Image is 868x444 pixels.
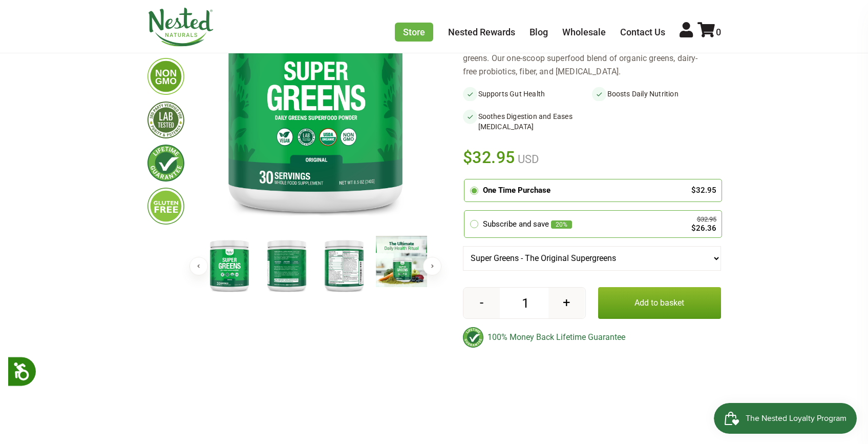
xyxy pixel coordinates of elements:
[515,153,539,166] span: USD
[261,236,312,295] img: Super Greens - The Original Supergreens
[189,257,208,275] button: Previous
[620,27,665,37] a: Contact Us
[463,327,483,348] img: badge-lifetimeguarantee-color.svg
[463,288,500,318] button: -
[463,38,721,78] div: Sip your way to a healthier gut and improved nutrition with super greens. Our one-scoop superfood...
[716,27,721,37] span: 0
[147,145,184,181] img: lifetimeguarantee
[463,327,721,348] div: 100% Money Back Lifetime Guarantee
[598,287,721,319] button: Add to basket
[147,102,184,138] img: thirdpartytested
[448,27,515,37] a: Nested Rewards
[204,236,255,295] img: Super Greens - The Original Supergreens
[376,236,427,287] img: Super Greens - The Original Supergreens
[147,58,184,95] img: gmofree
[697,27,721,37] a: 0
[592,87,721,101] li: Boosts Daily Nutrition
[463,109,592,134] li: Soothes Digestion and Eases [MEDICAL_DATA]
[714,403,858,434] iframe: Button to open loyalty program pop-up
[463,87,592,101] li: Supports Gut Health
[463,146,516,169] span: $32.95
[395,23,433,42] a: Store
[548,288,585,318] button: +
[147,8,214,47] img: Nested Naturals
[530,27,548,37] a: Blog
[562,27,606,37] a: Wholesale
[423,257,441,275] button: Next
[147,188,184,225] img: glutenfree
[319,236,370,295] img: Super Greens - The Original Supergreens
